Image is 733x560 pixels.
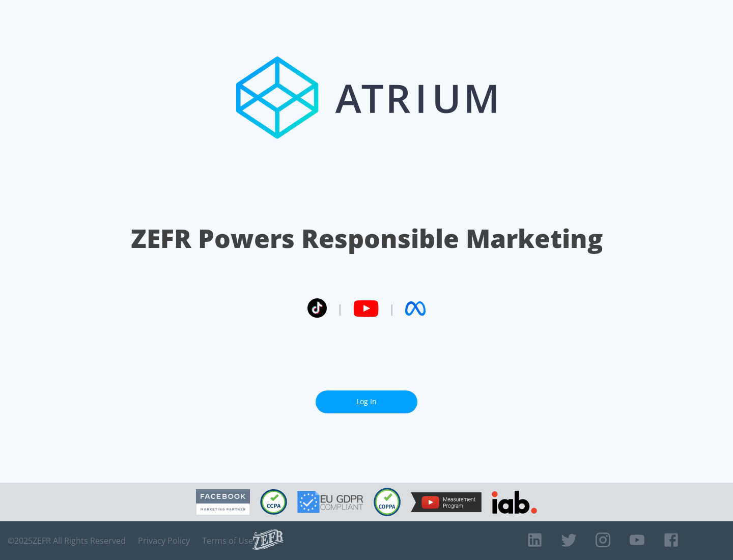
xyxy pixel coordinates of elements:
span: | [389,301,395,316]
a: Privacy Policy [138,536,190,546]
img: Facebook Marketing Partner [196,489,250,515]
span: © 2025 ZEFR All Rights Reserved [8,536,126,546]
img: CCPA Compliant [260,489,287,515]
a: Terms of Use [202,536,253,546]
a: Log In [316,390,417,413]
img: IAB [492,491,537,514]
img: YouTube Measurement Program [411,492,482,512]
h1: ZEFR Powers Responsible Marketing [131,221,603,256]
img: GDPR Compliant [297,491,363,513]
img: COPPA Compliant [374,488,401,516]
span: | [337,301,343,316]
